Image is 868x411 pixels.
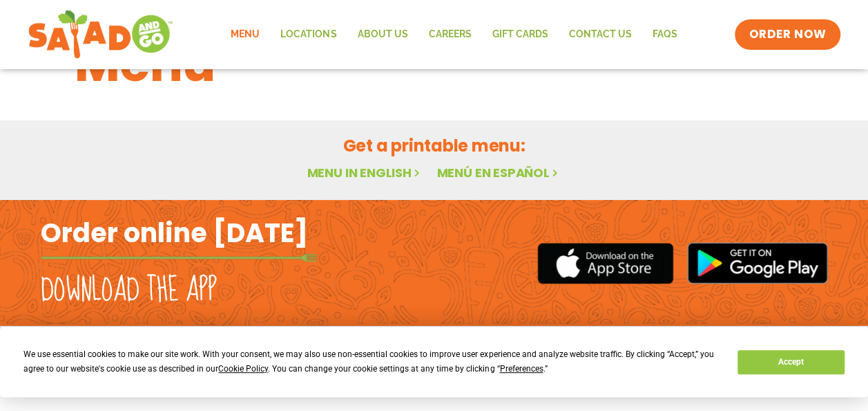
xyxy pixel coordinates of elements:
a: Contact Us [558,19,642,51]
img: google_play [687,242,828,284]
a: Menu [220,19,270,51]
a: About Us [347,19,418,51]
a: Menu in English [307,164,423,181]
a: FAQs [642,19,687,51]
div: We use essential cookies to make our site work. With your consent, we may also use non-essential ... [23,347,721,376]
img: fork [41,254,317,262]
a: Menú en español [436,164,561,181]
img: appstore [537,241,673,286]
a: GIFT CARDS [481,19,558,51]
span: ORDER NOW [749,26,826,43]
h2: Download the app [41,271,217,310]
img: new-SAG-logo-768×292 [28,7,173,62]
h2: Get a printable menu: [75,134,794,158]
a: Careers [418,19,481,51]
button: Accept [737,350,844,374]
a: ORDER NOW [735,19,840,50]
h2: Order online [DATE] [41,216,308,250]
span: Preferences [499,364,543,374]
nav: Menu [220,19,687,51]
span: Cookie Policy [218,364,268,374]
a: Locations [270,19,347,51]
